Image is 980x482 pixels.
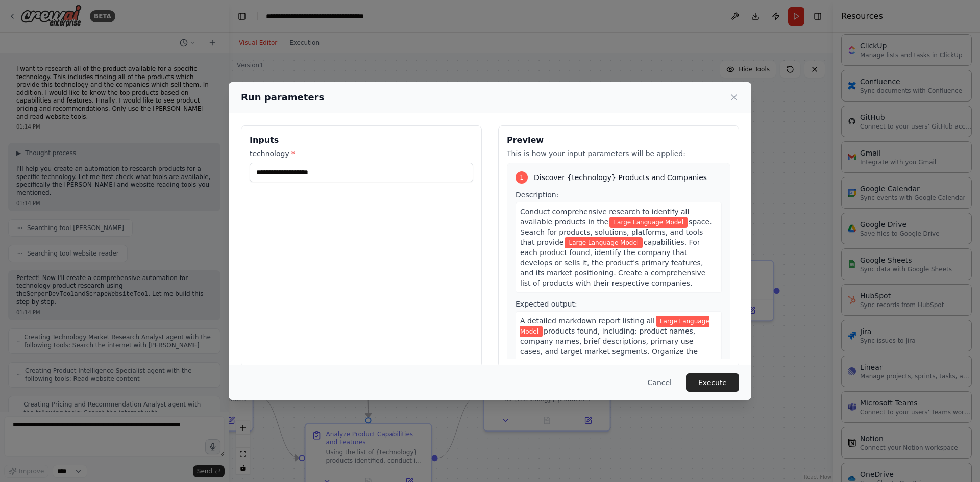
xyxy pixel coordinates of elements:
[520,208,689,226] span: Conduct comprehensive research to identify all available products in the
[250,134,473,146] h3: Inputs
[241,90,324,105] h2: Run parameters
[516,191,558,199] span: Description:
[609,217,688,228] span: Variable: technology
[520,327,698,366] span: products found, including: product names, company names, brief descriptions, primary use cases, a...
[520,317,655,325] span: A detailed markdown report listing all
[520,238,705,287] span: capabilities. For each product found, identify the company that develops or sells it, the product...
[520,316,709,337] span: Variable: technology
[520,218,712,246] span: space. Search for products, solutions, platforms, and tools that provide
[516,171,528,184] div: 1
[507,148,730,159] p: This is how your input parameters will be applied:
[686,373,739,392] button: Execute
[250,148,473,159] label: technology
[565,237,643,248] span: Variable: technology
[640,373,680,392] button: Cancel
[516,300,577,308] span: Expected output:
[507,134,730,146] h3: Preview
[534,172,707,183] span: Discover {technology} Products and Companies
